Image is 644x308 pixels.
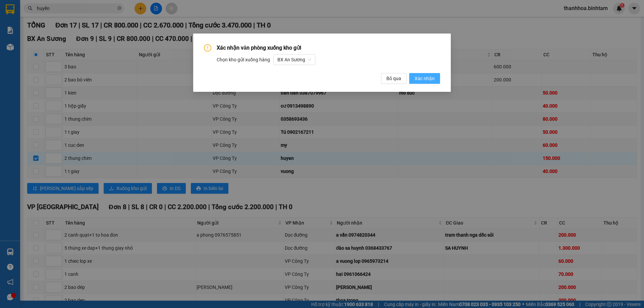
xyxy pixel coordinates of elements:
div: Chọn kho gửi xuống hàng [217,54,440,65]
span: BX An Sương [277,55,311,65]
button: Bỏ qua [381,73,407,84]
span: Bỏ qua [386,75,401,82]
span: Xác nhận [415,75,435,82]
span: Xác nhận văn phòng xuống kho gửi [217,45,301,51]
button: Xác nhận [409,73,440,84]
span: exclamation-circle [204,44,211,52]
